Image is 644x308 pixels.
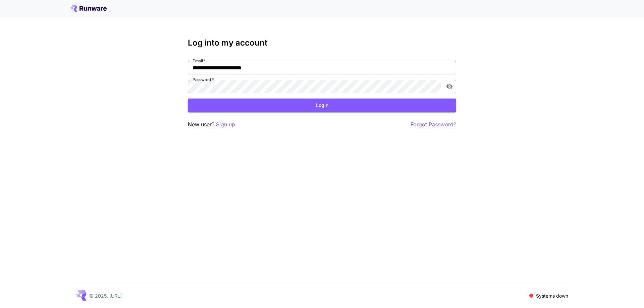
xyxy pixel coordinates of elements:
[443,80,455,93] button: toggle password visibility
[188,120,235,129] p: New user?
[411,120,456,129] button: Forgot Password?
[193,77,214,82] label: Password
[188,38,456,48] h3: Log into my account
[216,120,235,129] button: Sign up
[89,292,122,299] p: © 2025, [URL]
[193,58,206,64] label: Email
[536,292,568,299] p: Systems down
[188,99,456,112] button: Login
